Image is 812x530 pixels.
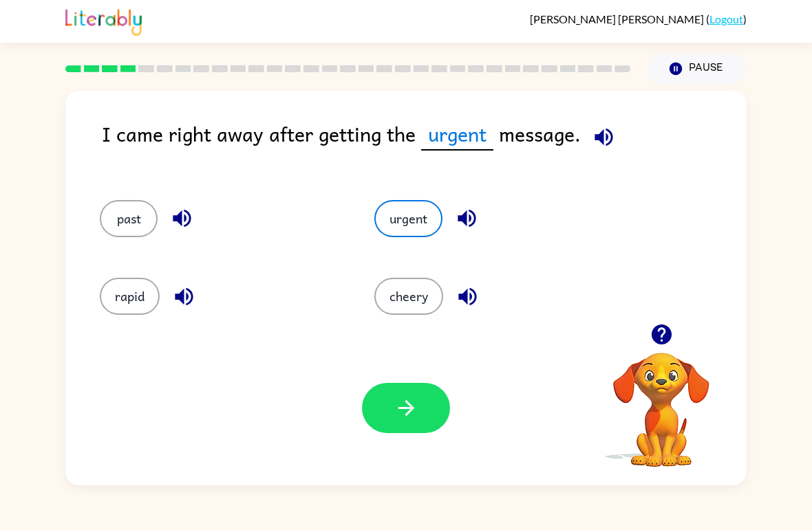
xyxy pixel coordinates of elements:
[530,12,706,25] span: [PERSON_NAME] [PERSON_NAME]
[709,12,743,25] a: Logout
[421,118,493,151] span: urgent
[647,53,747,85] button: Pause
[374,200,442,237] button: urgent
[530,12,747,25] div: ( )
[100,278,160,315] button: rapid
[65,5,142,36] img: Literably
[374,278,443,315] button: cheery
[592,331,730,469] video: Your browser must support playing .mp4 files to use Literably. Please try using another browser.
[100,200,158,237] button: past
[102,118,747,173] div: I came right away after getting the message.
